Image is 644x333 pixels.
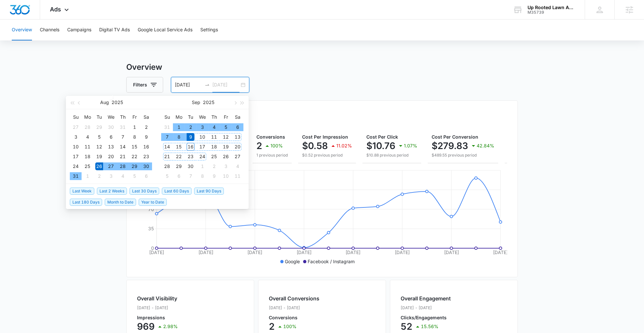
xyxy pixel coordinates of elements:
[366,134,398,140] span: Cost Per Click
[210,133,218,141] div: 11
[163,153,171,160] div: 21
[161,132,173,142] td: 2025-09-07
[208,122,220,132] td: 2025-09-04
[203,96,214,109] button: 2025
[194,188,224,195] span: Last 90 Days
[130,162,138,170] div: 29
[269,305,319,311] p: [DATE] - [DATE]
[130,188,159,195] span: Last 30 Days
[185,171,196,181] td: 2025-10-07
[173,122,185,132] td: 2025-09-01
[205,82,210,87] span: swap-right
[269,295,319,302] h2: Overall Conversions
[175,153,183,160] div: 22
[285,258,300,265] p: Google
[148,226,154,231] tspan: 35
[198,143,206,151] div: 17
[99,20,130,40] button: Digital TV Ads
[70,132,82,142] td: 2025-08-03
[210,162,218,170] div: 2
[161,112,173,122] th: Su
[140,122,152,132] td: 2025-08-02
[93,122,105,132] td: 2025-07-29
[308,258,355,265] p: Facebook / Instagram
[175,172,183,180] div: 6
[444,250,459,255] tspan: [DATE]
[117,112,129,122] th: Th
[142,162,150,170] div: 30
[163,172,171,180] div: 5
[173,152,185,161] td: 2025-09-22
[210,153,218,160] div: 25
[185,161,196,171] td: 2025-09-30
[105,142,117,152] td: 2025-08-13
[185,122,196,132] td: 2025-09-02
[196,152,208,161] td: 2025-09-24
[117,142,129,152] td: 2025-08-14
[161,161,173,171] td: 2025-09-28
[234,153,241,160] div: 27
[93,161,105,171] td: 2025-08-26
[175,143,183,151] div: 15
[187,143,194,151] div: 16
[70,142,82,152] td: 2025-08-10
[173,132,185,142] td: 2025-09-08
[220,112,232,122] th: Fr
[232,171,243,181] td: 2025-10-11
[366,152,417,158] p: $10.88 previous period
[232,112,243,122] th: Sa
[72,172,80,180] div: 31
[198,162,206,170] div: 1
[95,153,103,160] div: 19
[84,143,91,151] div: 11
[234,172,241,180] div: 11
[173,142,185,152] td: 2025-09-15
[95,172,103,180] div: 2
[163,133,171,141] div: 7
[493,250,508,255] tspan: [DATE]
[148,206,154,212] tspan: 70
[82,122,93,132] td: 2025-07-28
[137,315,178,320] p: Impressions
[142,123,150,131] div: 2
[187,133,194,141] div: 9
[129,142,140,152] td: 2025-08-15
[234,162,241,170] div: 4
[198,250,213,255] tspan: [DATE]
[256,152,288,158] p: 1 previous period
[283,324,297,329] p: 100%
[198,172,206,180] div: 8
[107,133,115,141] div: 6
[82,112,93,122] th: Mo
[210,143,218,151] div: 18
[70,161,82,171] td: 2025-08-24
[175,162,183,170] div: 29
[401,315,451,320] p: Clicks/Engagements
[234,143,241,151] div: 20
[161,122,173,132] td: 2025-08-31
[196,132,208,142] td: 2025-09-10
[119,172,127,180] div: 4
[175,123,183,131] div: 1
[205,82,210,87] span: to
[234,133,241,141] div: 13
[208,132,220,142] td: 2025-09-11
[220,142,232,152] td: 2025-09-19
[93,112,105,122] th: Tu
[70,199,102,206] span: Last 180 Days
[220,122,232,132] td: 2025-09-05
[220,132,232,142] td: 2025-09-12
[130,172,138,180] div: 5
[297,250,312,255] tspan: [DATE]
[270,144,283,148] p: 100%
[256,134,285,140] span: Conversions
[208,142,220,152] td: 2025-09-18
[72,153,80,160] div: 17
[302,152,352,158] p: $0.52 previous period
[232,161,243,171] td: 2025-10-04
[163,324,178,329] p: 2.98%
[247,250,262,255] tspan: [DATE]
[105,122,117,132] td: 2025-07-30
[477,144,494,148] p: 42.84%
[117,132,129,142] td: 2025-08-07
